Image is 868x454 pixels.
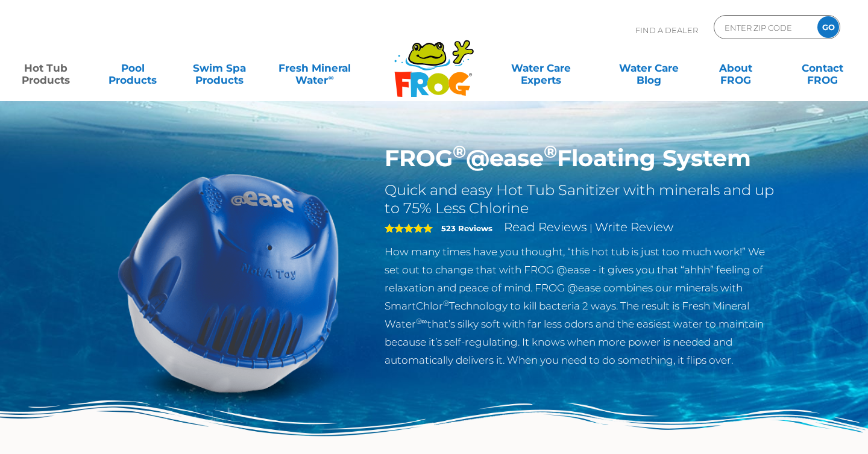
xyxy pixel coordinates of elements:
a: PoolProducts [99,56,166,80]
sup: ® [544,141,557,162]
img: hot-tub-product-atease-system.png [90,145,366,420]
a: Swim SpaProducts [186,56,253,80]
a: Write Review [595,220,673,234]
a: Hot TubProducts [12,56,80,80]
h1: FROG @ease Floating System [385,145,778,172]
sup: ®∞ [416,317,427,326]
p: Find A Dealer [635,15,698,45]
input: GO [817,16,839,38]
a: Fresh MineralWater∞ [272,56,357,80]
a: Water CareExperts [486,56,596,80]
a: ContactFROG [788,56,856,80]
sup: ∞ [328,73,333,82]
a: AboutFROG [702,56,769,80]
strong: 523 Reviews [441,223,492,233]
span: | [590,222,593,234]
sup: ® [443,299,449,308]
a: Water CareBlog [615,56,682,80]
a: Read Reviews [504,220,587,234]
p: How many times have you thought, “this hot tub is just too much work!” We set out to change that ... [385,243,778,369]
h2: Quick and easy Hot Tub Sanitizer with minerals and up to 75% Less Chlorine [385,181,778,217]
sup: ® [453,141,466,162]
span: 5 [385,223,433,233]
img: Frog Products Logo [388,24,480,98]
